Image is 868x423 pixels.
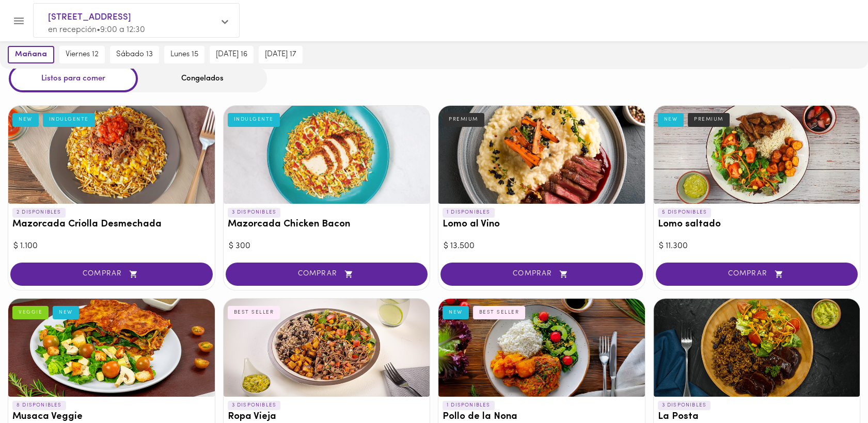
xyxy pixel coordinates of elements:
[10,263,213,286] button: COMPRAR
[8,46,54,63] button: mañana
[138,65,267,92] div: Congelados
[224,299,430,397] div: Ropa Vieja
[8,299,215,397] div: Musaca Veggie
[8,106,215,204] div: Mazorcada Criolla Desmechada
[228,208,281,217] p: 3 DISPONIBLES
[658,412,856,422] h3: La Posta
[656,263,858,286] button: COMPRAR
[440,263,643,286] button: COMPRAR
[23,270,200,279] span: COMPRAR
[12,401,66,410] p: 8 DISPONIBLES
[170,50,198,59] span: lunes 15
[443,306,469,319] div: NEW
[228,401,281,410] p: 3 DISPONIBLES
[229,240,425,252] div: $ 300
[669,270,845,279] span: COMPRAR
[226,263,428,286] button: COMPRAR
[216,50,247,59] span: [DATE] 16
[15,50,47,59] span: mañana
[438,106,645,204] div: Lomo al Vino
[12,306,49,319] div: VEGGIE
[808,363,858,413] iframe: Messagebird Livechat Widget
[12,219,211,230] h3: Mazorcada Criolla Desmechada
[228,412,426,422] h3: Ropa Vieja
[654,299,860,397] div: La Posta
[66,50,99,59] span: viernes 12
[12,208,66,217] p: 2 DISPONIBLES
[443,113,484,126] div: PREMIUM
[43,113,95,126] div: INDULGENTE
[443,401,495,410] p: 1 DISPONIBLES
[688,113,730,126] div: PREMIUM
[265,50,296,59] span: [DATE] 17
[443,208,495,217] p: 1 DISPONIBLES
[228,219,426,230] h3: Mazorcada Chicken Bacon
[224,106,430,204] div: Mazorcada Chicken Bacon
[659,240,855,252] div: $ 11.300
[13,240,210,252] div: $ 1.100
[164,46,204,63] button: lunes 15
[210,46,254,63] button: [DATE] 16
[48,26,145,34] span: en recepción • 9:00 a 12:30
[228,306,280,319] div: BEST SELLER
[6,8,31,34] button: Menu
[658,401,711,410] p: 3 DISPONIBLES
[12,113,39,126] div: NEW
[443,219,641,230] h3: Lomo al Vino
[259,46,303,63] button: [DATE] 17
[9,65,138,92] div: Listos para comer
[12,412,211,422] h3: Musaca Veggie
[438,299,645,397] div: Pollo de la Nona
[228,113,280,126] div: INDULGENTE
[453,270,630,279] span: COMPRAR
[110,46,159,63] button: sábado 13
[658,113,684,126] div: NEW
[239,270,415,279] span: COMPRAR
[59,46,105,63] button: viernes 12
[658,208,712,217] p: 5 DISPONIBLES
[658,219,856,230] h3: Lomo saltado
[48,11,214,24] span: [STREET_ADDRESS]
[116,50,153,59] span: sábado 13
[473,306,526,319] div: BEST SELLER
[443,412,641,422] h3: Pollo de la Nona
[53,306,79,319] div: NEW
[654,106,860,204] div: Lomo saltado
[444,240,640,252] div: $ 13.500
